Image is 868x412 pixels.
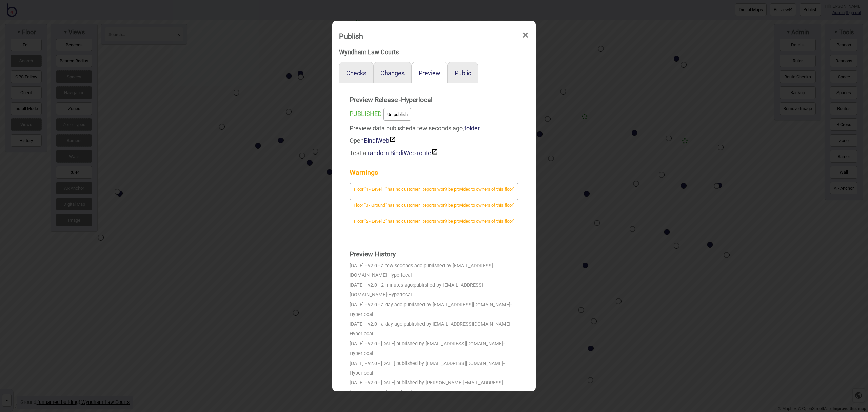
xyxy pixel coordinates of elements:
span: published by [EMAIL_ADDRESS][DOMAIN_NAME] [396,360,503,366]
div: [DATE] - v2.0 - a few seconds ago: [350,261,518,281]
strong: Preview History [350,248,518,261]
div: Publish [339,29,363,43]
button: Floor "2 - Level 2" has no customer. Reports won't be provided to owners of this floor" [350,215,518,227]
div: [DATE] - v2.0 - [DATE]: [350,378,518,398]
button: Changes [380,69,405,77]
div: [DATE] - v2.0 - a day ago: [350,300,518,320]
span: published by [EMAIL_ADDRESS][DOMAIN_NAME] [350,282,483,298]
span: - Hyperlocal [350,360,505,376]
button: Floor "0 - Ground" has no customer. Reports won't be provided to owners of this floor" [350,199,518,211]
div: Test a [350,147,518,159]
span: PUBLISHED [350,110,382,117]
a: Floor "1 - Level 1" has no customer. Reports won't be provided to owners of this floor" [350,185,518,192]
a: BindiWeb [364,137,396,144]
div: Open [350,135,518,147]
span: - Hyperlocal [387,292,412,298]
div: [DATE] - v2.0 - a day ago: [350,320,518,339]
strong: Preview Release - Hyperlocal [350,93,518,107]
span: published by [PERSON_NAME][EMAIL_ADDRESS][DOMAIN_NAME] [350,380,503,395]
span: - Hyperlocal [387,390,412,395]
button: random BindiWeb route [368,148,438,157]
button: Un-publish [383,108,411,121]
div: [DATE] - v2.0 - 2 minutes ago: [350,281,518,300]
a: Floor "0 - Ground" has no customer. Reports won't be provided to owners of this floor" [350,201,518,208]
div: [DATE] - v2.0 - [DATE]: [350,339,518,359]
span: , [463,125,480,132]
span: - Hyperlocal [387,272,412,278]
button: Floor "1 - Level 1" has no customer. Reports won't be provided to owners of this floor" [350,183,518,195]
img: preview [389,136,396,143]
strong: Warnings [350,166,518,180]
div: [DATE] - v2.0 - [DATE]: [350,359,518,378]
img: preview [431,148,438,155]
button: Public [455,69,471,77]
span: × [522,24,529,46]
div: Preview data published a few seconds ago [350,122,518,159]
a: folder [464,125,480,132]
a: Floor "2 - Level 2" has no customer. Reports won't be provided to owners of this floor" [350,217,518,224]
span: published by [EMAIL_ADDRESS][DOMAIN_NAME] [403,321,510,327]
span: published by [EMAIL_ADDRESS][DOMAIN_NAME] [403,302,510,308]
span: published by [EMAIL_ADDRESS][DOMAIN_NAME] [396,341,503,347]
button: Checks [346,69,366,77]
div: Wyndham Law Courts [339,46,529,58]
button: Preview [419,69,440,77]
span: - Hyperlocal [350,302,512,317]
span: - Hyperlocal [350,341,505,356]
